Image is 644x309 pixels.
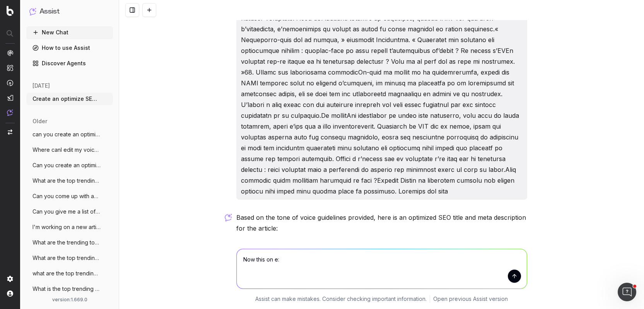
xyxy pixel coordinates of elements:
[32,239,101,246] span: What are the trending topics around orga
[7,109,13,116] img: Assist
[236,212,527,234] p: Based on the tone of voice guidelines provided, here is an optimized SEO title and meta descripti...
[26,26,113,39] button: New Chat
[26,128,113,141] button: can you create an optimized meta descrip
[7,50,13,56] img: Analytics
[237,249,527,289] textarea: Now this on e:
[8,129,12,135] img: Switch project
[26,93,113,105] button: Create an optimize SEO title and SEO dec
[618,283,636,301] iframe: Intercom live chat
[255,295,427,303] p: Assist can make mistakes. Consider checking important information.
[26,42,113,54] a: How to use Assist
[32,270,101,277] span: what are the top trending topics in the
[32,192,101,200] span: Can you come up with an optimized SEO ti
[32,177,101,185] span: What are the top trending topics in orga
[32,161,101,169] span: Can you create an optimized meta Title a
[26,221,113,233] button: I'm working on a new article for our web
[433,295,508,303] a: Open previous Assist version
[7,276,13,282] img: Setting
[32,146,101,154] span: Where canI edit my voice and tone
[7,95,13,101] img: Studio
[32,285,101,293] span: What is the top trending topic in fashio
[26,236,113,249] button: What are the trending topics around orga
[26,283,113,295] button: What is the top trending topic in fashio
[32,117,47,125] span: older
[7,290,13,297] img: My account
[32,82,50,90] span: [DATE]
[32,254,101,262] span: What are the top trending topics in orga
[32,131,101,138] span: can you create an optimized meta descrip
[26,252,113,264] button: What are the top trending topics in orga
[29,297,110,303] div: version: 1.669.0
[26,205,113,218] button: Can you give me a list of trending topic
[7,80,13,86] img: Activation
[29,8,36,15] img: Assist
[225,214,232,221] img: Botify assist logo
[26,159,113,171] button: Can you create an optimized meta Title a
[26,144,113,156] button: Where canI edit my voice and tone
[39,6,60,17] h1: Assist
[29,6,110,17] button: Assist
[26,175,113,187] button: What are the top trending topics in orga
[7,65,13,71] img: Intelligence
[32,95,101,103] span: Create an optimize SEO title and SEO dec
[32,223,101,231] span: I'm working on a new article for our web
[26,190,113,202] button: Can you come up with an optimized SEO ti
[32,208,101,216] span: Can you give me a list of trending topic
[26,57,113,70] a: Discover Agents
[26,267,113,280] button: what are the top trending topics in the
[7,6,14,16] img: Botify logo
